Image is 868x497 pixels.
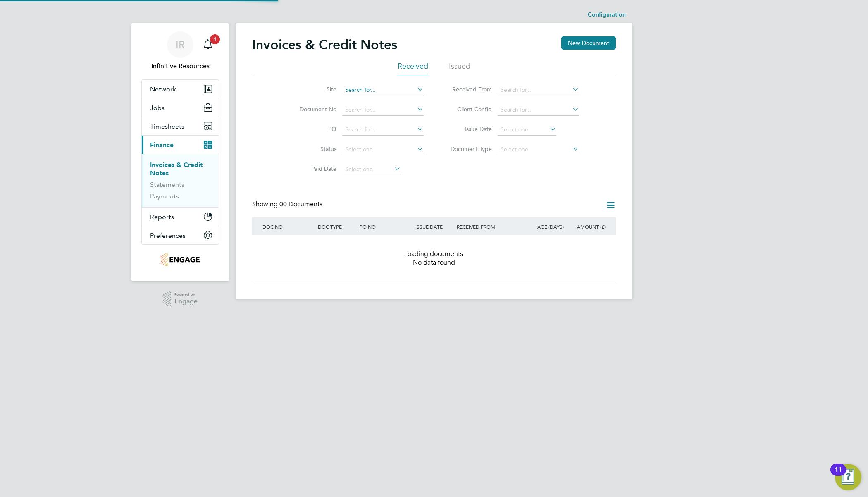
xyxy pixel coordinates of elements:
[142,136,219,154] button: Finance
[161,253,199,266] img: infinitivegroup-logo-retina.png
[289,86,336,93] label: Site
[150,161,203,177] a: Invoices & Credit Notes
[342,144,424,155] input: Select one
[150,141,174,149] span: Finance
[566,217,608,236] div: AMOUNT (£)
[413,217,455,236] div: ISSUE DATE
[150,192,179,200] a: Payments
[342,124,424,136] input: Search for...
[498,124,556,136] input: Select one
[150,85,176,93] span: Network
[141,31,219,71] a: IRInfinitive Resources
[150,232,186,239] span: Preferences
[342,104,424,116] input: Search for...
[174,291,198,298] span: Powered by
[279,200,322,208] span: 00 Documents
[444,125,492,133] label: Issue Date
[141,61,219,71] span: Infinitive Resources
[498,104,579,116] input: Search for...
[289,145,336,153] label: Status
[835,470,842,480] div: 11
[200,31,216,58] a: 1
[835,464,861,490] button: Open Resource Center, 11 new notifications
[498,144,579,155] input: Select one
[444,86,492,93] label: Received From
[142,154,219,207] div: Finance
[210,34,220,44] span: 1
[260,258,608,267] div: No data found
[142,98,219,117] button: Jobs
[398,61,428,76] li: Received
[289,165,336,172] label: Paid Date
[588,7,626,23] li: Configuration
[444,145,492,153] label: Document Type
[142,208,219,226] button: Reports
[289,105,336,113] label: Document No
[289,125,336,133] label: PO
[252,36,397,53] h2: Invoices & Credit Notes
[150,213,174,221] span: Reports
[342,84,424,96] input: Search for...
[358,217,413,236] div: PO NO
[404,250,464,258] span: Loading documents
[163,291,198,307] a: Powered byEngage
[260,217,316,236] div: DOC NO
[142,226,219,244] button: Preferences
[131,23,229,281] nav: Main navigation
[524,217,566,236] div: AGE (DAYS)
[498,84,579,96] input: Search for...
[141,253,219,266] a: Go to home page
[444,105,492,113] label: Client Config
[176,39,185,50] span: IR
[252,200,324,209] div: Showing
[150,181,184,189] a: Statements
[455,217,524,236] div: RECEIVED FROM
[150,122,184,130] span: Timesheets
[142,117,219,135] button: Timesheets
[449,61,470,76] li: Issued
[174,298,198,305] span: Engage
[342,164,401,175] input: Select one
[316,217,358,236] div: DOC TYPE
[150,104,165,112] span: Jobs
[142,80,219,98] button: Network
[561,36,616,50] button: New Document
